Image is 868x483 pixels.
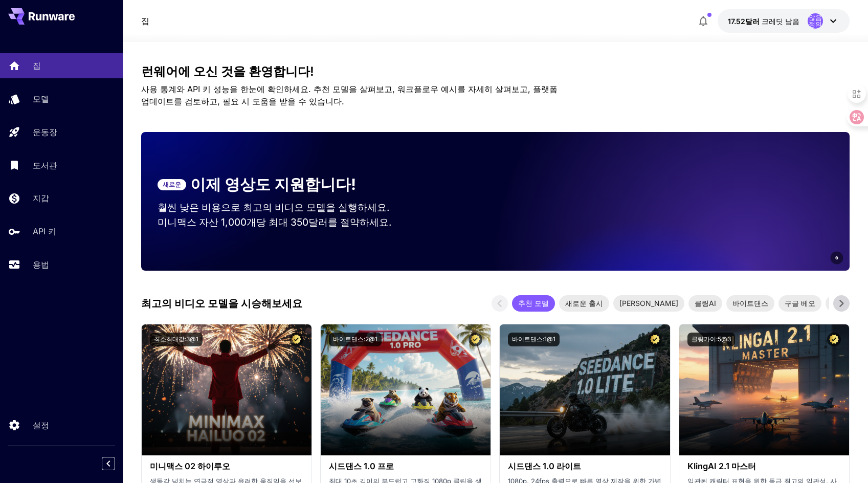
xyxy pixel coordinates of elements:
button: 인증 모델 – 최고의 성능을 위해 검증되었으며 상업용 라이선스가 포함되어 있습니다. [827,333,841,346]
img: 대체 [142,324,311,455]
font: 구글 베오 [785,299,815,308]
span: 6 [835,254,838,261]
div: 클링AI [688,295,722,312]
font: 크레딧 남음 [762,17,799,26]
button: 클링가이:5@3 [687,333,735,346]
button: 바이트댄스:2@1 [329,333,382,346]
div: 17.5169달러 [728,16,799,27]
div: 새로운 출시 [559,295,609,312]
font: 미니맥스 자산 1,000개당 최대 350달러를 절약하세요. [158,216,392,228]
div: 사이드바 접기 [109,454,123,473]
font: API 키 [33,226,56,236]
font: 사용 통계와 API 키 성능을 한눈에 확인하세요. 추천 모델을 살펴보고, 워크플로우 예시를 자세히 살펴보고, 플랫폼 업데이트를 검토하고, 필요 시 도움을 받을 수 있습니다. [141,84,558,106]
font: 훨씬 낮은 비용으로 최고의 비디오 모델을 실행하세요. [158,201,390,213]
img: 대체 [679,324,849,455]
a: 집 [141,15,149,27]
button: 인증 모델 – 최고의 성능을 위해 검증되었으며 상업용 라이선스가 포함되어 있습니다. [290,333,303,346]
button: 사이드바 접기 [102,457,115,470]
button: 인증 모델 – 최고의 성능을 위해 검증되었으며 상업용 라이선스가 포함되어 있습니다. [469,333,482,346]
font: 용법 [33,259,49,270]
font: 최고의 비디오 모델을 시승해보세요 [141,297,302,310]
font: 설정 [33,420,49,430]
font: 17.52달러 [728,17,760,26]
font: 이제 영상도 지원합니다! [190,175,356,193]
font: [PERSON_NAME] [619,299,678,308]
font: 모델 [33,94,49,104]
button: 바이트댄스:1@1 [508,333,560,346]
font: 시드댄스 1.0 라이트 [508,461,581,471]
font: 집 [33,60,41,71]
div: 추천 모델 [512,295,555,312]
button: 인증 모델 – 최고의 성능을 위해 검증되었으며 상업용 라이선스가 포함되어 있습니다. [648,333,662,346]
font: 바이트댄스:1@1 [512,335,555,343]
font: 추천 모델 [518,299,549,308]
nav: 빵가루 [141,15,149,27]
font: 운동장 [33,127,57,137]
font: KlingAI 2.1 마스터 [687,461,756,471]
div: 바이트댄스 [726,295,774,312]
font: 바이트댄스 [732,299,768,308]
font: 새로운 출시 [565,299,603,308]
div: [PERSON_NAME] [613,295,684,312]
font: 런웨어에 오신 것을 환영합니다! [141,64,314,79]
font: 미니맥스 02 하이루오 [150,461,230,471]
img: 대체 [321,324,491,455]
font: 클링가이:5@3 [692,335,731,343]
font: 시드댄스 1.0 프로 [329,461,394,471]
font: 클링AI [695,299,716,308]
button: 최소최대값:3@1 [150,333,203,346]
font: 지갑 [33,193,49,203]
font: 바이트댄스:2@1 [333,335,377,343]
img: 대체 [500,324,670,455]
font: 도서관 [33,160,57,170]
font: 집 [141,16,149,26]
div: 구글 베오 [778,295,821,312]
font: 최소최대값:3@1 [154,335,198,343]
font: 새로운 [163,181,181,188]
button: 17.5169달러정의되지 않음정의되지 않음 [718,9,850,33]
